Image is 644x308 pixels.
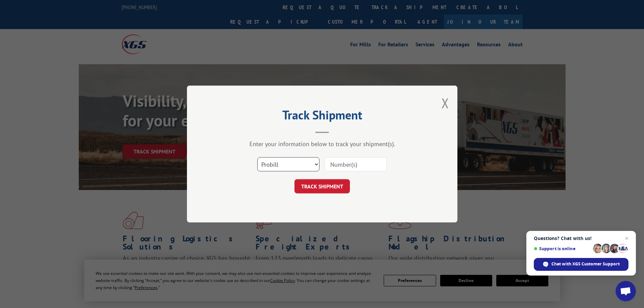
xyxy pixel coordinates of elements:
[221,140,424,148] div: Enter your information below to track your shipment(s).
[534,236,628,241] span: Questions? Chat with us!
[221,110,424,123] h2: Track Shipment
[442,94,449,112] button: Close modal
[551,261,620,267] span: Chat with XGS Customer Support
[623,234,631,242] span: Close chat
[325,157,387,171] input: Number(s)
[294,179,350,193] button: TRACK SHIPMENT
[534,258,628,271] div: Chat with XGS Customer Support
[534,246,591,251] span: Support is online
[616,281,636,301] div: Open chat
